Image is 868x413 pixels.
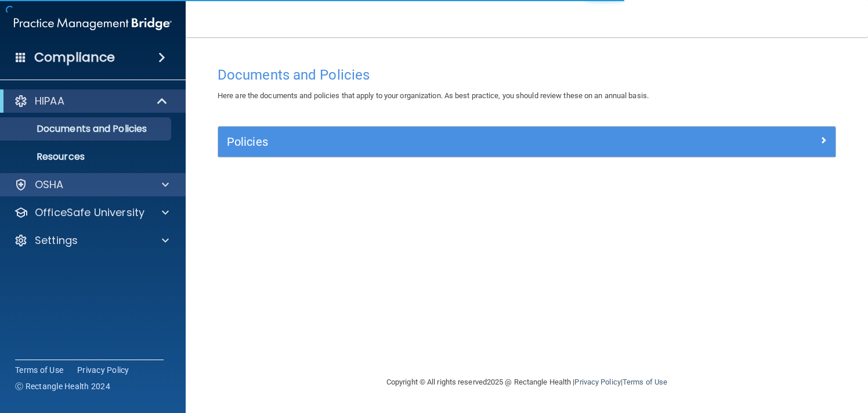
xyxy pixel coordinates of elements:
a: Terms of Use [623,378,667,386]
p: Settings [35,234,78,247]
p: OfficeSafe University [35,206,144,220]
h4: Documents and Policies [218,67,836,82]
p: Documents and Policies [8,123,166,135]
img: PMB logo [14,12,172,35]
span: Here are the documents and policies that apply to your organization. As best practice, you should... [218,91,649,100]
a: Policies [227,132,827,151]
h5: Policies [227,135,672,148]
a: HIPAA [14,94,168,108]
p: Resources [8,151,166,163]
a: Settings [14,234,169,247]
a: Privacy Policy [77,364,129,376]
div: Copyright © All rights reserved 2025 @ Rectangle Health | | [315,364,739,401]
p: HIPAA [35,94,64,108]
a: Privacy Policy [574,378,620,386]
p: OSHA [35,178,64,192]
h4: Compliance [34,49,115,66]
span: Ⓒ Rectangle Health 2024 [15,380,110,392]
a: Terms of Use [15,364,63,376]
a: OSHA [14,178,169,192]
a: OfficeSafe University [14,206,169,220]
